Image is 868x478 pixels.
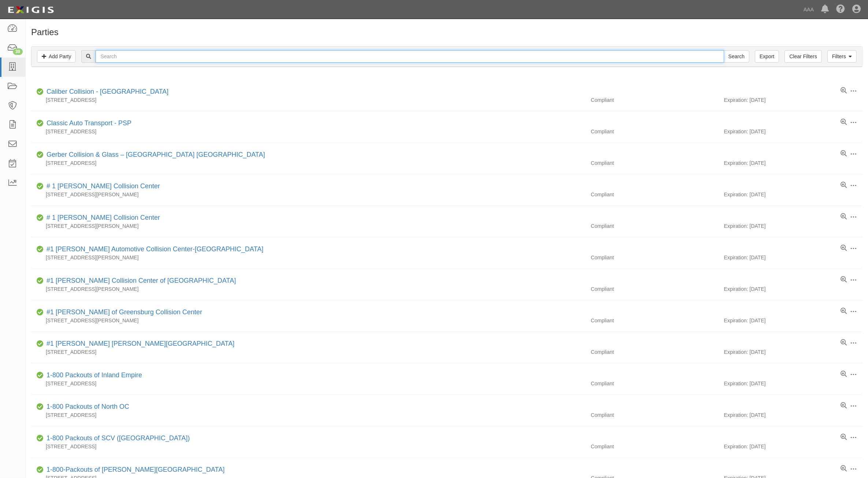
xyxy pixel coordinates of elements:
[585,443,724,450] div: Compliant
[46,340,234,347] a: #1 [PERSON_NAME] [PERSON_NAME][GEOGRAPHIC_DATA]
[724,222,863,230] div: Expiration: [DATE]
[31,380,585,387] div: [STREET_ADDRESS]
[46,308,202,316] a: #1 [PERSON_NAME] of Greensburg Collision Center
[37,152,44,158] i: Compliant
[724,254,863,261] div: Expiration: [DATE]
[724,191,863,198] div: Expiration: [DATE]
[46,119,131,127] a: Classic Auto Transport - PSP
[585,191,724,198] div: Compliant
[44,182,160,191] div: # 1 Cochran Collision Center
[46,277,236,284] a: #1 [PERSON_NAME] Collision Center of [GEOGRAPHIC_DATA]
[37,50,76,63] a: Add Party
[37,436,44,441] i: Compliant
[31,443,585,450] div: [STREET_ADDRESS]
[37,404,44,410] i: Compliant
[841,276,847,284] a: View results summary
[841,87,847,95] a: View results summary
[724,443,863,450] div: Expiration: [DATE]
[585,222,724,230] div: Compliant
[841,465,847,473] a: View results summary
[841,402,847,410] a: View results summary
[46,182,160,190] a: # 1 [PERSON_NAME] Collision Center
[31,411,585,419] div: [STREET_ADDRESS]
[841,213,847,221] a: View results summary
[31,128,585,135] div: [STREET_ADDRESS]
[585,348,724,356] div: Compliant
[31,96,585,104] div: [STREET_ADDRESS]
[37,247,44,252] i: Compliant
[724,128,863,135] div: Expiration: [DATE]
[31,317,585,324] div: [STREET_ADDRESS][PERSON_NAME]
[44,434,190,443] div: 1-800 Packouts of SCV (Santa Clarita Valley)
[836,5,845,14] i: Help Center - Complianz
[46,151,265,158] a: Gerber Collision & Glass – [GEOGRAPHIC_DATA] [GEOGRAPHIC_DATA]
[585,380,724,387] div: Compliant
[46,88,168,95] a: Caliber Collision - [GEOGRAPHIC_DATA]
[724,317,863,324] div: Expiration: [DATE]
[31,27,863,37] h1: Parties
[841,308,847,315] a: View results summary
[31,254,585,261] div: [STREET_ADDRESS][PERSON_NAME]
[585,411,724,419] div: Compliant
[37,121,44,126] i: Compliant
[44,465,224,475] div: 1-800-Packouts of Beverly Hills
[44,276,236,286] div: #1 Cochran Collision Center of Greensburg
[841,339,847,347] a: View results summary
[31,191,585,198] div: [STREET_ADDRESS][PERSON_NAME]
[585,254,724,261] div: Compliant
[841,434,847,441] a: View results summary
[800,2,817,17] a: AAA
[96,50,724,63] input: Search
[841,182,847,189] a: View results summary
[31,348,585,356] div: [STREET_ADDRESS]
[37,373,44,378] i: Compliant
[724,380,863,387] div: Expiration: [DATE]
[724,411,863,419] div: Expiration: [DATE]
[44,150,265,160] div: Gerber Collision & Glass – Houston Brighton
[724,50,749,63] input: Search
[46,466,224,473] a: 1-800-Packouts of [PERSON_NAME][GEOGRAPHIC_DATA]
[37,467,44,473] i: Compliant
[585,285,724,293] div: Compliant
[755,50,779,63] a: Export
[44,245,264,254] div: #1 Cochran Automotive Collision Center-Monroeville
[585,317,724,324] div: Compliant
[44,87,168,97] div: Caliber Collision - Gainesville
[31,222,585,230] div: [STREET_ADDRESS][PERSON_NAME]
[31,159,585,167] div: [STREET_ADDRESS]
[46,245,264,253] a: #1 [PERSON_NAME] Automotive Collision Center-[GEOGRAPHIC_DATA]
[44,371,142,380] div: 1-800 Packouts of Inland Empire
[585,96,724,104] div: Compliant
[46,434,190,442] a: 1-800 Packouts of SCV ([GEOGRAPHIC_DATA])
[841,119,847,126] a: View results summary
[31,285,585,293] div: [STREET_ADDRESS][PERSON_NAME]
[827,50,857,63] a: Filters
[724,285,863,293] div: Expiration: [DATE]
[46,214,160,221] a: # 1 [PERSON_NAME] Collision Center
[37,278,44,284] i: Compliant
[841,150,847,158] a: View results summary
[5,3,56,16] img: logo-5460c22ac91f19d4615b14bd174203de0afe785f0fc80cf4dbbc73dc1793850b.png
[724,348,863,356] div: Expiration: [DATE]
[44,213,160,223] div: # 1 Cochran Collision Center
[46,403,129,410] a: 1-800 Packouts of North OC
[37,310,44,315] i: Compliant
[44,119,131,128] div: Classic Auto Transport - PSP
[13,48,23,55] div: 39
[37,215,44,221] i: Compliant
[37,89,44,95] i: Compliant
[585,128,724,135] div: Compliant
[841,371,847,378] a: View results summary
[37,341,44,347] i: Compliant
[585,159,724,167] div: Compliant
[44,339,234,349] div: #1 Cochran Robinson Township
[841,245,847,252] a: View results summary
[37,184,44,189] i: Compliant
[785,50,822,63] a: Clear Filters
[724,159,863,167] div: Expiration: [DATE]
[44,402,129,412] div: 1-800 Packouts of North OC
[44,308,202,317] div: #1 Cochran of Greensburg Collision Center
[46,371,142,379] a: 1-800 Packouts of Inland Empire
[724,96,863,104] div: Expiration: [DATE]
